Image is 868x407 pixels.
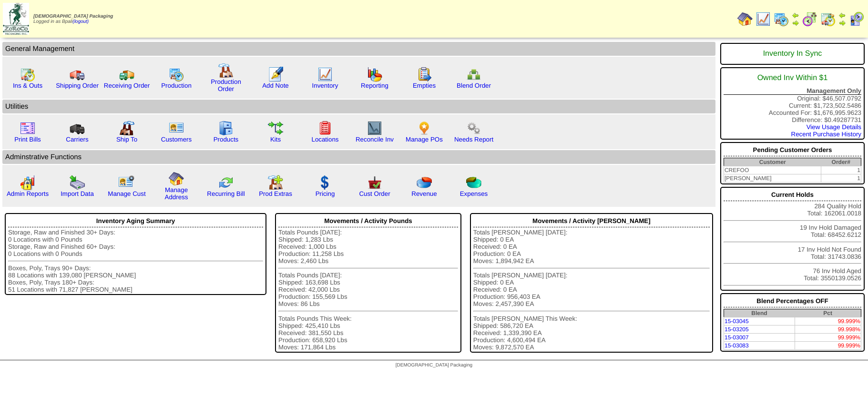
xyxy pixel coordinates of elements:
a: Inventory [312,82,338,89]
div: Owned Inv Within $1 [724,69,861,87]
a: Cust Order [359,190,390,197]
div: Current Holds [724,189,861,201]
a: 15-03083 [725,342,749,349]
a: Blend Order [457,82,491,89]
img: invoice2.gif [20,121,35,136]
a: Ship To [116,136,137,143]
td: CREFOO [724,166,821,174]
img: graph.gif [367,67,382,82]
img: calendarcustomer.gif [849,11,864,27]
a: (logout) [72,19,89,24]
img: import.gif [70,175,85,190]
img: cabinet.gif [218,121,234,136]
img: home.gif [169,171,184,186]
img: prodextras.gif [268,175,283,190]
td: Utilities [2,100,715,113]
div: Original: $46,507.0792 Current: $1,723,502.5486 Accounted For: $1,676,995.9623 Difference: $0.492... [720,67,865,140]
div: Movements / Activity [PERSON_NAME] [473,215,710,227]
span: [DEMOGRAPHIC_DATA] Packaging [33,14,113,19]
a: Carriers [66,136,88,143]
img: factory.gif [218,63,234,78]
img: arrowright.gif [838,19,846,27]
a: Pricing [316,190,335,197]
a: Reconcile Inv [356,136,394,143]
img: managecust.png [118,175,136,190]
img: pie_chart.png [417,175,432,190]
a: Admin Reports [7,190,49,197]
a: Customers [161,136,192,143]
th: Pct [795,309,861,317]
a: Manage POs [406,136,443,143]
a: Expenses [460,190,488,197]
a: Kits [270,136,281,143]
a: View Usage Details [807,123,861,131]
img: po.png [417,121,432,136]
a: Locations [311,136,338,143]
img: calendarprod.gif [774,11,789,27]
td: 1 [821,166,861,174]
img: workorder.gif [417,67,432,82]
div: Storage, Raw and Finished 30+ Days: 0 Locations with 0 Pounds Storage, Raw and Finished 60+ Days:... [8,229,263,293]
img: arrowleft.gif [792,11,799,19]
td: 99.999% [795,334,861,342]
a: Production [161,82,192,89]
th: Order# [821,158,861,166]
a: Manage Cust [108,190,145,197]
td: 99.999% [795,317,861,326]
div: Totals [PERSON_NAME] [DATE]: Shipped: 0 EA Received: 0 EA Production: 0 EA Moves: 1,894,942 EA To... [473,229,710,351]
img: line_graph.gif [317,67,333,82]
img: customers.gif [169,121,184,136]
div: Pending Customer Orders [724,144,861,156]
img: calendarblend.gif [802,11,817,27]
img: reconcile.gif [218,175,234,190]
div: Movements / Activity Pounds [278,215,458,227]
img: cust_order.png [367,175,382,190]
a: Reporting [361,82,388,89]
img: calendarinout.gif [20,67,35,82]
a: 15-03007 [725,334,749,341]
img: truck3.gif [70,121,85,136]
th: Customer [724,158,821,166]
a: Revenue [411,190,437,197]
img: network.png [466,67,481,82]
td: 99.999% [795,342,861,350]
div: Totals Pounds [DATE]: Shipped: 1,283 Lbs Received: 1,000 Lbs Production: 11,258 Lbs Moves: 2,460 ... [278,229,458,351]
div: 284 Quality Hold Total: 162061.0018 19 Inv Hold Damaged Total: 68452.6212 17 Inv Hold Not Found T... [720,187,865,291]
a: Recent Purchase History [791,131,861,138]
img: calendarinout.gif [820,11,836,27]
a: Production Order [211,78,241,92]
div: Blend Percentages OFF [724,295,861,307]
a: Recurring Bill [207,190,245,197]
div: Inventory Aging Summary [8,215,263,227]
a: Shipping Order [56,82,99,89]
img: line_graph.gif [756,11,771,27]
img: home.gif [737,11,753,27]
img: dollar.gif [317,175,333,190]
img: arrowright.gif [792,19,799,27]
a: Needs Report [454,136,493,143]
a: Add Note [262,82,289,89]
a: Import Data [61,190,94,197]
a: Receiving Order [104,82,150,89]
div: Inventory In Sync [724,45,861,63]
td: [PERSON_NAME] [724,174,821,183]
th: Blend [724,309,795,317]
td: Adminstrative Functions [2,150,715,164]
img: graph2.png [20,175,35,190]
td: 1 [821,174,861,183]
span: Logged in as Bpali [33,14,113,24]
span: [DEMOGRAPHIC_DATA] Packaging [396,363,472,368]
a: Manage Address [165,186,188,201]
div: Management Only [724,87,861,95]
a: 15-03205 [725,326,749,333]
td: 99.998% [795,326,861,334]
a: Print Bills [14,136,41,143]
img: workflow.gif [268,121,283,136]
a: Ins & Outs [13,82,42,89]
img: locations.gif [317,121,333,136]
img: truck2.gif [119,67,134,82]
a: Products [214,136,239,143]
img: truck.gif [70,67,85,82]
img: calendarprod.gif [169,67,184,82]
img: workflow.png [466,121,481,136]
